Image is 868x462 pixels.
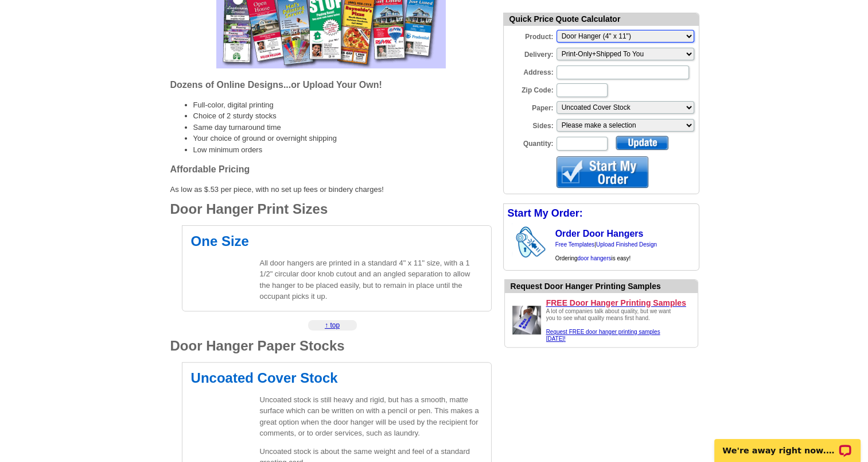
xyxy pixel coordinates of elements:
label: Quantity: [504,136,555,149]
a: Free Templates [555,241,595,248]
h2: Door Hanger Print Sizes [170,202,492,216]
p: All door hangers are printed in a standard 4" x 11" size, with a 1 1/2" circular door knob cutout... [260,257,482,302]
a: Request FREE door hanger printing samples [DATE]! [546,329,660,342]
li: Choice of 2 sturdy stocks [193,110,492,122]
div: Start My Order: [504,204,699,223]
img: Upload a door hanger design [509,303,544,337]
li: Your choice of ground or overnight shipping [193,133,492,144]
label: Paper: [504,100,555,113]
label: Product: [504,29,555,42]
p: As low as $.53 per piece, with no set up fees or bindery charges! [170,184,492,195]
label: Delivery: [504,47,555,60]
li: Full-color, digital printing [193,99,492,111]
p: Uncoated stock is still heavy and rigid, but has a smooth, matte surface which can be written on ... [260,394,482,439]
a: Upload Finished Design [596,241,657,248]
img: door hanger swinging on a residential doorknob [513,223,554,261]
h3: Dozens of Online Designs...or Upload Your Own! [170,80,492,90]
h2: Door Hanger Paper Stocks [170,339,492,353]
div: A lot of companies talk about quality, but we want you to see what quality means first hand. [546,308,678,342]
a: FREE Door Hanger Printing Samples [546,298,693,308]
label: Sides: [504,118,555,131]
label: Address: [504,64,555,78]
div: Request Door Hanger Printing Samples [511,280,698,292]
a: ↑ top [325,321,340,329]
iframe: LiveChat chat widget [707,426,868,462]
h2: One Size [191,234,482,248]
h2: Uncoated Cover Stock [191,371,482,385]
li: Same day turnaround time [193,122,492,133]
span: | Ordering is easy! [555,241,657,261]
h3: Affordable Pricing [170,164,492,175]
a: door hangers [577,255,611,261]
img: background image for door hangers arrow [504,223,513,261]
li: Low minimum orders [193,144,492,156]
div: Quick Price Quote Calculator [504,13,699,26]
a: Order Door Hangers [555,229,644,238]
label: Zip Code: [504,82,555,95]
